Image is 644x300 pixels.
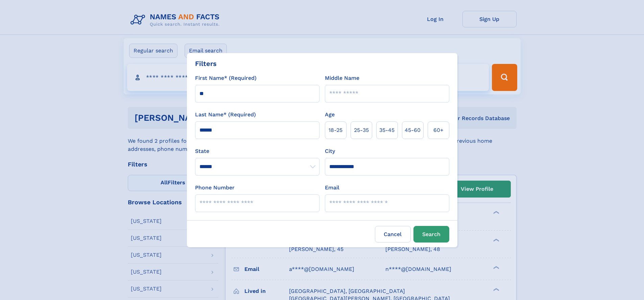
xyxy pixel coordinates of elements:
[195,147,319,155] label: State
[433,126,444,134] span: 60+
[354,126,369,134] span: 25‑35
[325,147,335,155] label: City
[405,126,421,134] span: 45‑60
[379,126,395,134] span: 35‑45
[325,184,339,192] label: Email
[195,59,217,69] div: Filters
[375,226,411,243] label: Cancel
[325,74,359,82] label: Middle Name
[329,126,342,134] span: 18‑25
[195,111,256,119] label: Last Name* (Required)
[195,184,235,192] label: Phone Number
[325,111,335,119] label: Age
[195,74,257,82] label: First Name* (Required)
[413,226,449,243] button: Search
